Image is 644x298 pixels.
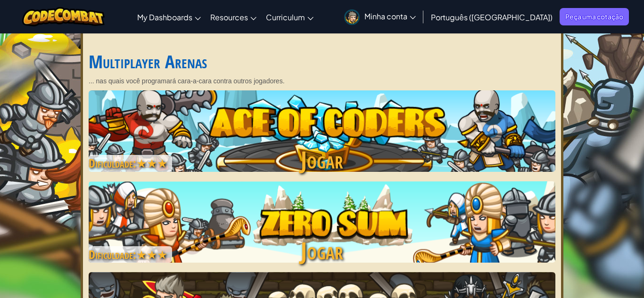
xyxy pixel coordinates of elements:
span: Dificuldade: [89,155,136,171]
a: Ace of CodersDificuldade:★★★Jogar [89,90,555,172]
div: Jogar [301,234,364,267]
a: Zero SumDificuldade:★★★Jogar [89,181,555,263]
a: Curriculum [261,4,318,30]
img: CodeCombat logo [22,7,105,26]
div: ★★★ [89,246,172,263]
span: Curriculum [266,12,305,22]
span: Minha conta [364,11,416,21]
a: Português ([GEOGRAPHIC_DATA]) [426,4,557,30]
img: avatar [344,9,360,25]
img: Zero Sum [89,181,555,263]
img: Ace of Coders [89,90,555,172]
span: Dificuldade: [89,246,136,263]
a: Minha conta [339,2,421,32]
span: Português ([GEOGRAPHIC_DATA]) [431,12,553,22]
a: Peça uma cotação [560,8,629,25]
a: Multiplayer Arenas [89,49,207,74]
div: ★★★ [89,155,172,172]
span: Resources [210,12,248,22]
a: Resources [206,4,261,30]
p: ... nas quais você programará cara-a-cara contra outros jogadores. [89,76,555,86]
a: My Dashboards [132,4,206,30]
div: Jogar [301,143,364,177]
span: My Dashboards [137,12,192,22]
